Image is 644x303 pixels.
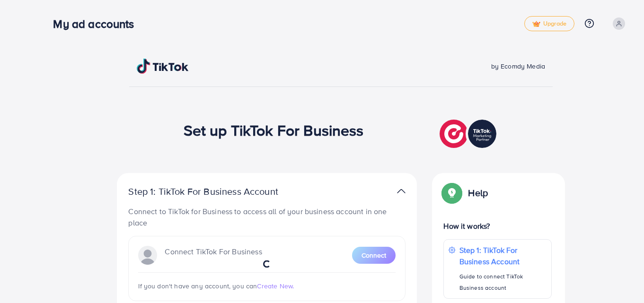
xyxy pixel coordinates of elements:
[443,220,551,232] p: How it works?
[53,17,141,31] h3: My ad accounts
[440,117,499,150] img: TikTok partner
[459,271,547,294] p: Guide to connect TikTok Business account
[137,59,189,74] img: TikTok
[491,61,545,71] span: by Ecomdy Media
[468,187,488,199] p: Help
[184,121,364,139] h1: Set up TikTok For Business
[524,16,574,31] a: tickUpgrade
[443,184,460,201] img: Popup guide
[459,244,547,267] p: Step 1: TikTok For Business Account
[532,21,540,27] img: tick
[397,184,406,198] img: TikTok partner
[128,186,308,197] p: Step 1: TikTok For Business Account
[532,20,566,27] span: Upgrade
